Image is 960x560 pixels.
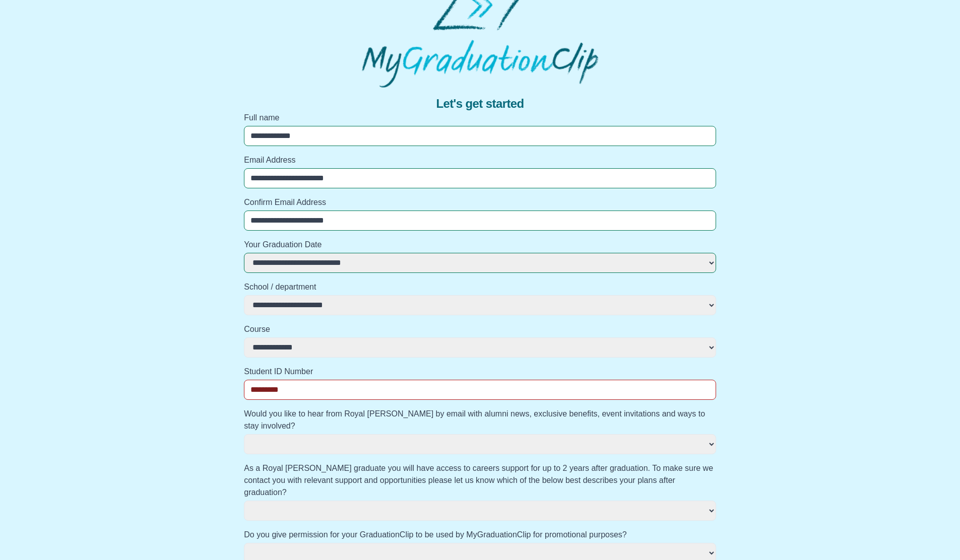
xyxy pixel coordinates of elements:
label: Would you like to hear from Royal [PERSON_NAME] by email with alumni news, exclusive benefits, ev... [244,408,716,432]
span: Let's get started [436,96,524,112]
label: Email Address [244,154,716,166]
label: Full name [244,112,716,124]
label: Course [244,323,716,335]
label: Student ID Number [244,366,716,378]
label: School / department [244,281,716,293]
label: Do you give permission for your GraduationClip to be used by MyGraduationClip for promotional pur... [244,529,716,541]
label: Your Graduation Date [244,239,716,251]
label: As a Royal [PERSON_NAME] graduate you will have access to careers support for up to 2 years after... [244,462,716,499]
label: Confirm Email Address [244,196,716,208]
